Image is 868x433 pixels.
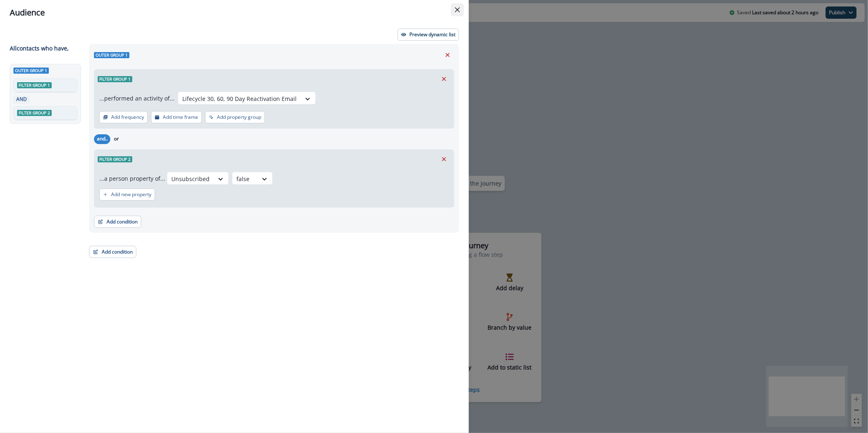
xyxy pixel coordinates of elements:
span: Filter group 1 [17,82,52,88]
span: Outer group 1 [13,68,49,74]
span: Filter group 2 [98,156,132,162]
button: Remove [437,153,450,165]
button: Add frequency [99,111,148,123]
p: Add time frame [163,114,198,120]
button: Remove [441,49,454,61]
p: Add frequency [111,114,144,120]
p: All contact s who have, [10,44,69,52]
p: ...a person property of... [99,174,165,183]
p: Preview dynamic list [409,32,455,37]
span: Outer group 1 [94,52,129,58]
p: Add property group [217,114,261,120]
button: Remove [437,73,450,85]
button: Add time frame [151,111,202,123]
span: Filter group 2 [17,110,52,116]
button: Preview dynamic list [398,28,459,41]
button: Add property group [205,111,265,123]
span: Filter group 1 [98,76,132,82]
button: and.. [94,134,110,144]
p: Add new property [111,192,151,197]
p: AND [15,96,28,103]
div: Audience [10,7,459,19]
p: ...performed an activity of... [99,94,175,103]
button: Add condition [89,246,136,258]
button: Close [451,3,464,16]
button: or [110,134,122,144]
button: Add condition [94,216,141,228]
button: Add new property [99,188,155,201]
